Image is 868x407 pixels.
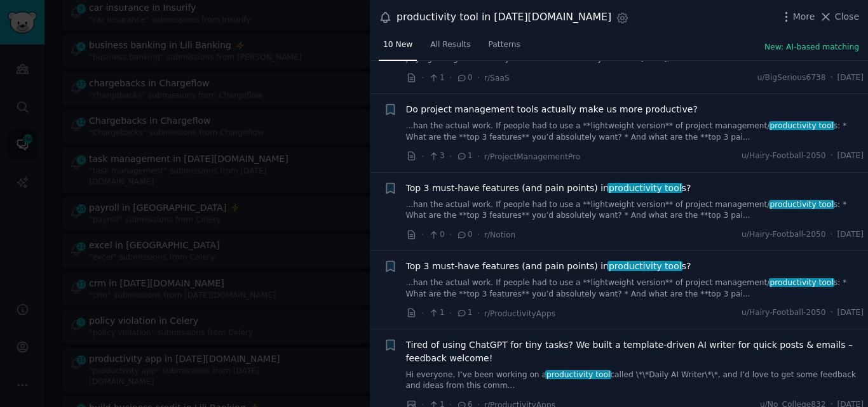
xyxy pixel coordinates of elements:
[449,150,452,163] span: ·
[742,150,826,162] span: u/Hairy-Football-2050
[477,307,480,320] span: ·
[421,307,424,320] span: ·
[831,307,833,319] span: ·
[421,150,424,163] span: ·
[456,307,472,319] span: 1
[406,199,864,222] a: ...han the actual work. If people had to use a **lightweight version** of project management/prod...
[819,10,859,23] button: Close
[426,35,475,61] a: All Results
[477,228,480,241] span: ·
[449,71,452,84] span: ·
[545,370,611,379] span: productivity tool
[837,72,864,84] span: [DATE]
[456,150,472,162] span: 1
[397,10,611,25] div: productivity tool in [DATE][DOMAIN_NAME]
[406,370,864,392] a: Hi everyone, I’ve been working on aproductivity toolcalled \*\*Daily AI Writer\*\*, and I’d love ...
[406,103,698,116] a: Do project management tools actually make us more productive?
[769,278,835,287] span: productivity tool
[428,307,444,319] span: 1
[406,260,691,273] span: Top 3 must-have features (and pain points) in s?
[421,71,424,84] span: ·
[835,10,859,23] span: Close
[769,121,835,130] span: productivity tool
[484,74,510,83] span: r/SaaS
[831,72,833,84] span: ·
[406,182,691,195] a: Top 3 must-have features (and pain points) inproductivity tools?
[607,261,682,271] span: productivity tool
[607,183,682,193] span: productivity tool
[477,71,480,84] span: ·
[406,121,864,143] a: ...han the actual work. If people had to use a **lightweight version** of project management/prod...
[406,338,864,365] a: Tired of using ChatGPT for tiny tasks? We built a template‑driven AI writer for quick posts & ema...
[406,260,691,273] a: Top 3 must-have features (and pain points) inproductivity tools?
[484,230,515,239] span: r/Notion
[757,72,826,84] span: u/BigSerious6738
[406,277,864,300] a: ...han the actual work. If people had to use a **lightweight version** of project management/prod...
[831,229,833,241] span: ·
[742,229,826,241] span: u/Hairy-Football-2050
[484,309,555,318] span: r/ProductivityApps
[484,152,580,161] span: r/ProjectManagementPro
[484,35,525,61] a: Patterns
[742,307,826,319] span: u/Hairy-Football-2050
[383,39,412,51] span: 10 New
[793,10,815,23] span: More
[428,72,444,84] span: 1
[421,228,424,241] span: ·
[430,39,470,51] span: All Results
[780,10,815,23] button: More
[764,42,859,53] button: New: AI-based matching
[456,72,472,84] span: 0
[456,229,472,241] span: 0
[837,229,864,241] span: [DATE]
[769,200,835,209] span: productivity tool
[449,228,452,241] span: ·
[489,39,520,51] span: Patterns
[379,35,417,61] a: 10 New
[406,182,691,195] span: Top 3 must-have features (and pain points) in s?
[831,150,833,162] span: ·
[837,307,864,319] span: [DATE]
[477,150,480,163] span: ·
[837,150,864,162] span: [DATE]
[449,307,452,320] span: ·
[428,229,444,241] span: 0
[428,150,444,162] span: 3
